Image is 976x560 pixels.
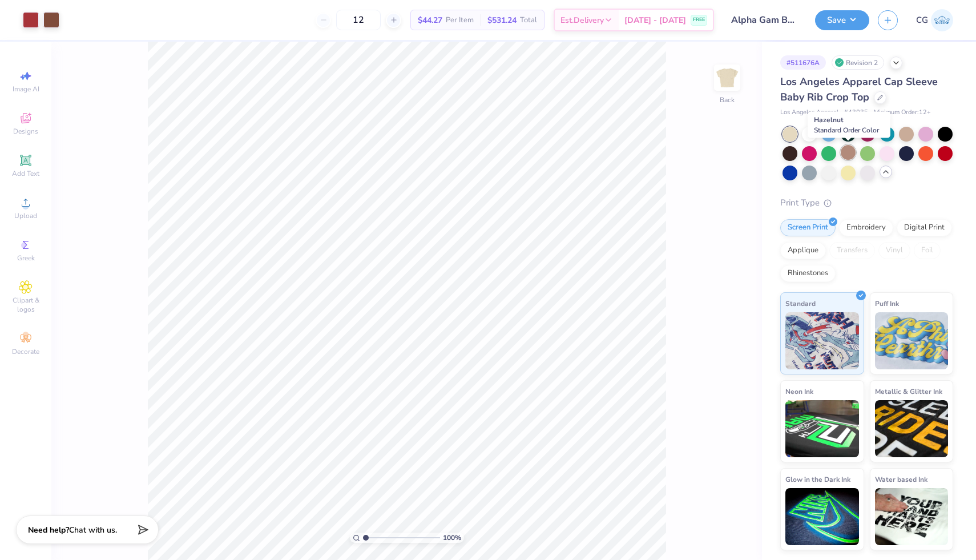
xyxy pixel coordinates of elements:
div: Foil [914,242,941,259]
a: CG [916,9,953,31]
input: – – [336,10,381,30]
span: Neon Ink [785,385,813,397]
span: Water based Ink [875,473,927,485]
span: Decorate [12,347,39,356]
div: Digital Print [897,219,952,236]
img: Carlee Gerke [931,9,953,31]
img: Puff Ink [875,312,949,369]
div: Back [720,95,735,105]
span: Upload [14,211,37,220]
span: Total [520,14,537,26]
div: Embroidery [839,219,893,236]
span: Standard [785,297,816,309]
div: # 511676A [780,55,826,70]
img: Glow in the Dark Ink [785,488,859,545]
div: Print Type [780,196,953,210]
span: $531.24 [487,14,517,26]
span: Clipart & logos [6,296,46,314]
span: [DATE] - [DATE] [624,14,686,26]
div: Applique [780,242,826,259]
input: Untitled Design [723,9,806,31]
span: Chat with us. [69,525,117,535]
strong: Need help? [28,525,69,535]
span: Designs [13,127,38,136]
span: 100 % [443,533,461,543]
img: Standard [785,312,859,369]
span: Glow in the Dark Ink [785,473,850,485]
span: FREE [693,16,705,24]
div: Rhinestones [780,265,836,282]
div: Hazelnut [808,112,890,138]
span: Metallic & Glitter Ink [875,385,942,397]
div: Screen Print [780,219,836,236]
div: Vinyl [878,242,910,259]
span: Los Angeles Apparel [780,108,838,118]
span: CG [916,14,928,27]
img: Metallic & Glitter Ink [875,400,949,457]
span: $44.27 [418,14,442,26]
span: Add Text [12,169,39,178]
span: Est. Delivery [560,14,604,26]
span: Image AI [13,84,39,94]
span: Standard Order Color [814,126,879,135]
img: Water based Ink [875,488,949,545]
span: Minimum Order: 12 + [874,108,931,118]
span: Los Angeles Apparel Cap Sleeve Baby Rib Crop Top [780,75,938,104]
span: Puff Ink [875,297,899,309]
div: Transfers [829,242,875,259]
span: Per Item [446,14,474,26]
img: Back [716,66,739,89]
span: Greek [17,253,35,263]
img: Neon Ink [785,400,859,457]
button: Save [815,10,869,30]
div: Revision 2 [832,55,884,70]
